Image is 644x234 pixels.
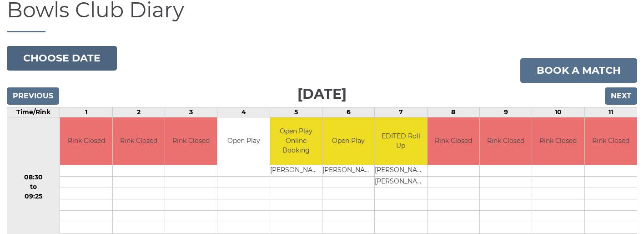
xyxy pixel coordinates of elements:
[585,117,637,165] td: Rink Closed
[427,107,479,117] td: 8
[532,107,584,117] td: 10
[112,107,165,117] td: 2
[165,107,217,117] td: 3
[270,165,322,177] td: [PERSON_NAME]
[7,87,59,105] input: Previous
[479,107,532,117] td: 9
[375,117,427,165] td: EDITED Roll Up
[428,117,479,165] td: Rink Closed
[60,107,112,117] td: 1
[375,165,427,177] td: [PERSON_NAME]
[322,165,374,177] td: [PERSON_NAME]
[375,177,427,188] td: [PERSON_NAME]
[532,117,584,165] td: Rink Closed
[322,117,374,165] td: Open Play
[605,87,637,105] input: Next
[113,117,165,165] td: Rink Closed
[7,46,117,71] button: Choose date
[520,58,637,83] a: Book a match
[217,117,269,165] td: Open Play
[270,117,322,165] td: Open Play Online Booking
[165,117,217,165] td: Rink Closed
[217,107,270,117] td: 4
[375,107,427,117] td: 7
[7,107,60,117] td: Time/Rink
[480,117,532,165] td: Rink Closed
[270,107,322,117] td: 5
[322,107,375,117] td: 6
[60,117,112,165] td: Rink Closed
[584,107,637,117] td: 11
